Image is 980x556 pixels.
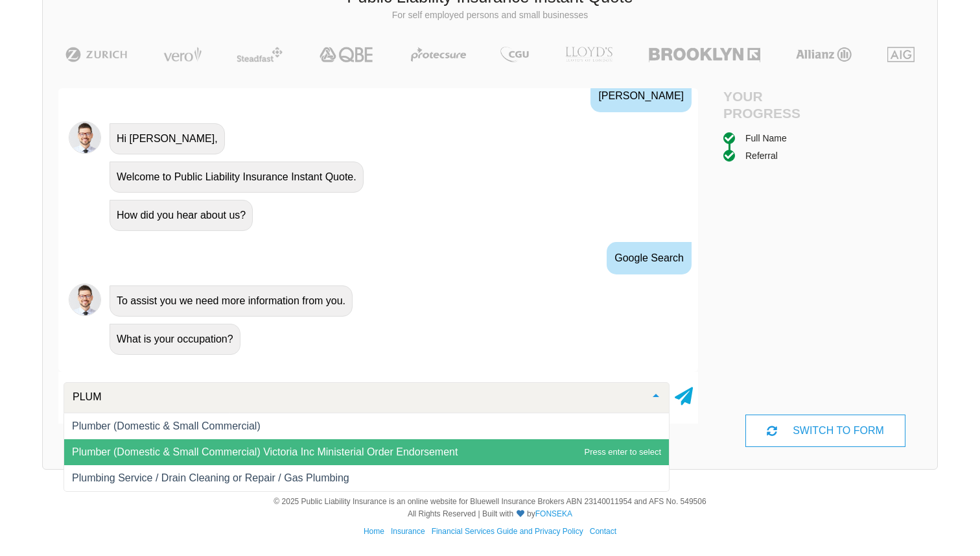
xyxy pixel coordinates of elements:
img: Steadfast | Public Liability Insurance [231,47,288,62]
p: For self employed persons and small businesses [52,9,927,22]
a: Home [364,527,384,536]
span: Plumbing Service / Drain Cleaning or Repair / Gas Plumbing [72,472,349,483]
img: Allianz | Public Liability Insurance [789,47,858,62]
img: CGU | Public Liability Insurance [495,47,534,62]
span: Plumber (Domestic & Small Commercial) [72,420,261,431]
div: [PERSON_NAME] [590,80,692,112]
a: Insurance [391,527,425,536]
div: Hi [PERSON_NAME], [110,123,225,154]
div: What is your occupation? [110,324,240,355]
a: Financial Services Guide and Privacy Policy [432,527,583,536]
div: Google Search [607,242,692,274]
img: QBE | Public Liability Insurance [312,47,382,62]
a: FONSEKA [535,509,572,518]
img: AIG | Public Liability Insurance [882,47,920,62]
img: LLOYD's | Public Liability Insurance [558,47,620,62]
div: To assist you we need more information from you. [110,285,353,317]
div: SWITCH TO FORM [745,415,905,447]
input: Search or select your occupation [69,391,643,404]
span: Plumber (Domestic & Small Commercial) Victoria Inc Ministerial Order Endorsement [72,446,458,457]
img: Chatbot | PLI [69,284,101,316]
div: Full Name [745,131,787,145]
img: Chatbot | PLI [69,121,101,154]
div: How did you hear about us? [110,200,253,231]
div: Referral [745,149,778,163]
img: Vero | Public Liability Insurance [157,47,207,62]
img: Zurich | Public Liability Insurance [60,47,133,62]
img: Protecsure | Public Liability Insurance [406,47,471,62]
div: Welcome to Public Liability Insurance Instant Quote. [110,162,364,193]
img: Brooklyn | Public Liability Insurance [644,47,765,62]
a: Contact [590,527,616,536]
h4: Your Progress [723,88,826,121]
